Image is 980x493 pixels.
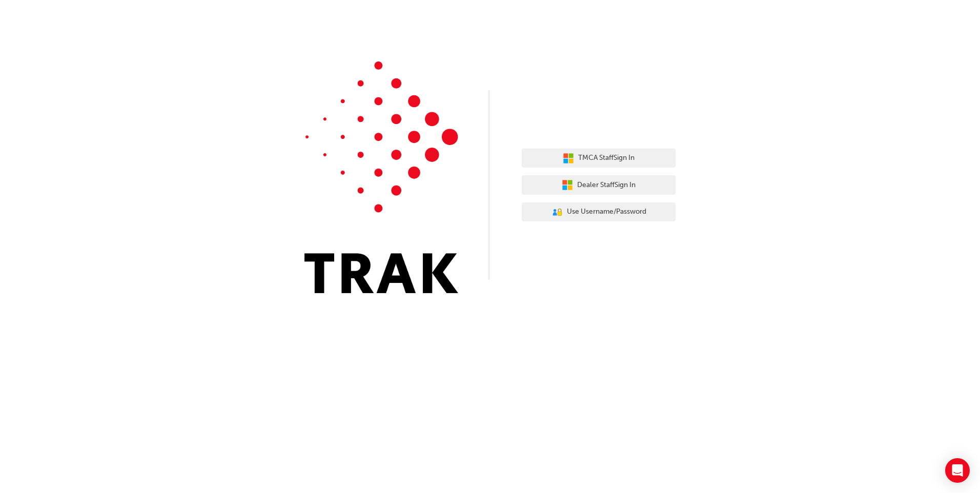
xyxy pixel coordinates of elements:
[567,206,646,218] span: Use Username/Password
[578,152,635,164] span: TMCA Staff Sign In
[577,179,636,191] span: Dealer Staff Sign In
[522,149,676,168] button: TMCA StaffSign In
[522,175,676,195] button: Dealer StaffSign In
[304,61,458,293] img: Trak
[522,202,676,222] button: Use Username/Password
[945,458,970,483] div: Open Intercom Messenger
